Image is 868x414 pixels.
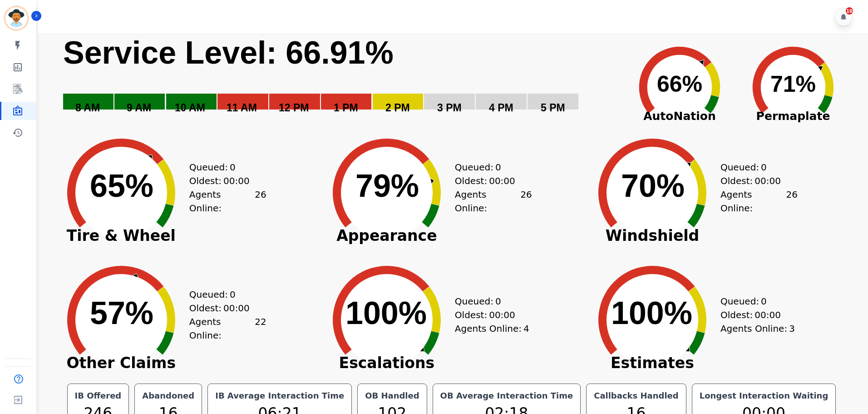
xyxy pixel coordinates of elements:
[455,294,523,308] div: Queued:
[319,231,455,240] span: Appearance
[355,168,419,204] text: 79%
[455,174,523,188] div: Oldest:
[90,168,153,204] text: 65%
[255,315,266,342] span: 22
[720,294,789,308] div: Queued:
[62,34,621,127] svg: Service Level: 0%
[5,7,27,29] img: Bordered avatar
[720,322,798,335] div: Agents Online:
[345,295,427,331] text: 100%
[75,102,100,114] text: 8 AM
[541,102,565,114] text: 5 PM
[495,160,501,174] span: 0
[175,102,205,114] text: 10 AM
[611,295,692,331] text: 100%
[770,71,816,97] text: 71%
[455,322,532,335] div: Agents Online:
[489,308,515,322] span: 00:00
[720,174,789,188] div: Oldest:
[255,188,266,215] span: 26
[489,102,513,114] text: 4 PM
[495,294,501,308] span: 0
[455,188,532,215] div: Agents Online:
[140,389,196,402] div: Abandoned
[720,160,789,174] div: Queued:
[189,174,257,188] div: Oldest:
[437,102,462,114] text: 3 PM
[698,389,830,402] div: Longest Interaction Waiting
[189,301,257,315] div: Oldest:
[520,188,532,215] span: 26
[385,102,410,114] text: 2 PM
[223,301,250,315] span: 00:00
[623,108,736,125] span: AutoNation
[761,160,767,174] span: 0
[761,294,767,308] span: 0
[279,102,309,114] text: 12 PM
[657,71,702,97] text: 66%
[189,160,257,174] div: Queued:
[53,231,189,240] span: Tire & Wheel
[523,322,529,335] span: 4
[755,308,781,322] span: 00:00
[53,359,189,368] span: Other Claims
[584,231,720,240] span: Windshield
[189,315,266,342] div: Agents Online:
[455,160,523,174] div: Queued:
[127,102,151,114] text: 9 AM
[230,160,236,174] span: 0
[73,389,123,402] div: IB Offered
[439,389,575,402] div: OB Average Interaction Time
[90,295,153,331] text: 57%
[230,288,236,301] span: 0
[189,188,266,215] div: Agents Online:
[63,35,394,70] text: Service Level: 66.91%
[621,168,685,204] text: 70%
[227,102,257,114] text: 11 AM
[786,188,797,215] span: 26
[846,7,853,15] div: 10
[720,188,798,215] div: Agents Online:
[592,389,681,402] div: Callbacks Handled
[455,308,523,322] div: Oldest:
[720,308,789,322] div: Oldest:
[319,359,455,368] span: Escalations
[736,108,850,125] span: Permaplate
[213,389,346,402] div: IB Average Interaction Time
[223,174,250,188] span: 00:00
[334,102,358,114] text: 1 PM
[489,174,515,188] span: 00:00
[584,359,720,368] span: Estimates
[789,322,795,335] span: 3
[755,174,781,188] span: 00:00
[363,389,421,402] div: OB Handled
[189,288,257,301] div: Queued:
